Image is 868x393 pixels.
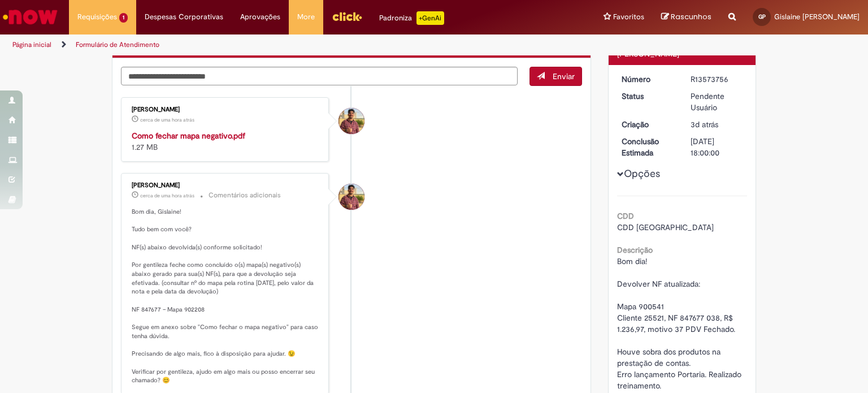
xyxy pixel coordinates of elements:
[297,11,315,23] span: More
[613,119,683,130] dt: Criação
[691,119,718,129] time: 28/09/2025 09:22:39
[379,11,444,25] div: Padroniza
[76,40,159,49] a: Formulário de Atendimento
[132,208,320,385] p: Bom dia, Gislaine! Tudo bem com você? NF(s) abaixo devolvida(s) conforme solicitado! Por gentilez...
[530,67,582,86] button: Enviar
[332,8,362,25] img: click_logo_yellow_360x200.png
[338,184,364,210] div: Vitor Jeremias Da Silva
[121,67,518,86] textarea: Digite sua mensagem aqui...
[1,6,59,28] img: ServiceNow
[209,191,281,200] small: Comentários adicionais
[691,136,743,158] div: [DATE] 18:00:00
[613,90,683,102] dt: Status
[140,192,194,199] time: 30/09/2025 08:46:45
[140,116,194,123] time: 30/09/2025 08:47:02
[338,108,364,134] div: Vitor Jeremias Da Silva
[691,119,718,129] span: 3d atrás
[140,192,194,199] span: cerca de uma hora atrás
[617,245,653,255] b: Descrição
[691,90,743,113] div: Pendente Usuário
[613,136,683,158] dt: Conclusão Estimada
[140,116,194,123] span: cerca de uma hora atrás
[119,13,128,23] span: 1
[758,13,766,20] span: GP
[691,74,743,85] div: R13573756
[145,11,223,23] span: Despesas Corporativas
[132,182,320,189] div: [PERSON_NAME]
[12,40,51,49] a: Página inicial
[132,130,320,153] div: 1.27 MB
[617,211,634,221] b: CDD
[553,71,575,81] span: Enviar
[613,11,644,23] span: Favoritos
[613,74,683,85] dt: Número
[132,131,245,141] a: Como fechar mapa negativo.pdf
[240,11,280,23] span: Aprovações
[774,12,860,21] span: Gislaine [PERSON_NAME]
[691,119,743,130] div: 28/09/2025 09:22:39
[416,11,444,25] p: +GenAi
[77,11,117,23] span: Requisições
[132,106,320,113] div: [PERSON_NAME]
[8,34,570,55] ul: Trilhas de página
[617,222,714,232] span: CDD [GEOGRAPHIC_DATA]
[671,11,711,22] span: Rascunhos
[661,12,711,23] a: Rascunhos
